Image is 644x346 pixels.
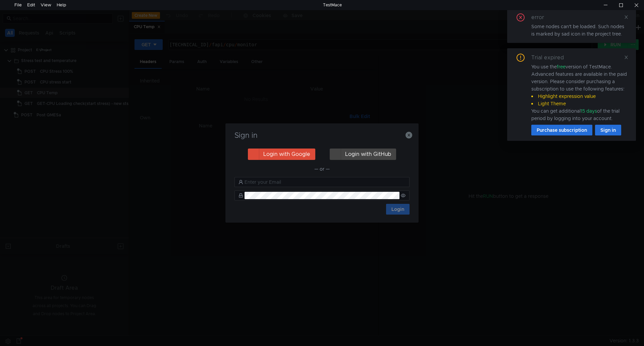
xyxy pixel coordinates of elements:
[233,131,411,139] h3: Sign in
[531,63,628,122] div: You use the version of TestMace. Advanced features are available in the paid version. Please cons...
[531,125,592,135] button: Purchase subscription
[245,178,406,186] input: Enter your Email
[531,13,552,21] div: error
[248,149,315,160] button: Login with Google
[234,165,410,173] div: — or —
[531,54,572,62] div: Trial expired
[531,107,628,122] div: You can get additional of the trial period by logging into your account.
[595,125,621,135] button: Sign in
[531,93,628,100] li: Highlight expression value
[531,23,628,38] div: Some nodes can't be loaded. Such nodes is marked by sad icon in the project tree.
[531,100,628,107] li: Light Theme
[581,108,597,114] span: 15 days
[330,149,396,160] button: Login with GitHub
[557,64,566,70] span: free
